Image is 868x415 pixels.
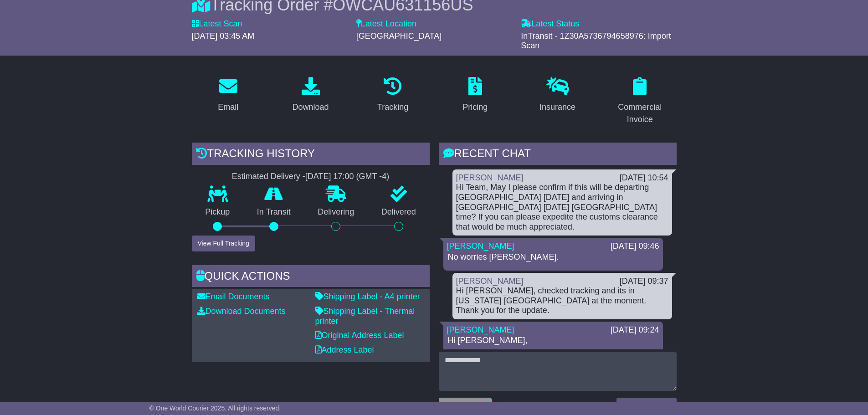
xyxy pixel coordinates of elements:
[448,252,658,262] p: No worries [PERSON_NAME].
[462,101,488,113] div: Pricing
[304,207,368,217] p: Delivering
[305,172,389,182] div: [DATE] 17:00 (GMT -4)
[315,307,415,326] a: Shipping Label - Thermal printer
[197,292,270,301] a: Email Documents
[192,19,242,29] label: Latest Scan
[197,307,286,316] a: Download Documents
[292,101,329,113] div: Download
[620,173,668,183] div: [DATE] 10:54
[539,101,575,113] div: Insurance
[315,292,420,301] a: Shipping Label - A4 printer
[315,345,374,354] a: Address Label
[192,143,430,167] div: Tracking history
[611,325,659,335] div: [DATE] 09:24
[521,19,579,29] label: Latest Status
[456,277,524,286] a: [PERSON_NAME]
[609,101,671,126] div: Commercial Invoice
[611,241,659,251] div: [DATE] 09:46
[447,325,514,334] a: [PERSON_NAME]
[603,74,677,129] a: Commercial Invoice
[192,31,255,41] span: [DATE] 03:45 AM
[315,331,404,340] a: Original Address Label
[218,101,238,113] div: Email
[521,31,671,51] span: InTransit - 1Z30A5736794658976: Import Scan
[192,172,430,182] div: Estimated Delivery -
[192,207,244,217] p: Pickup
[192,265,430,290] div: Quick Actions
[456,173,524,182] a: [PERSON_NAME]
[243,207,304,217] p: In Transit
[371,74,414,117] a: Tracking
[368,207,430,217] p: Delivered
[356,31,442,41] span: [GEOGRAPHIC_DATA]
[212,74,244,117] a: Email
[620,277,668,287] div: [DATE] 09:37
[439,143,677,167] div: RECENT CHAT
[457,74,493,117] a: Pricing
[447,241,514,251] a: [PERSON_NAME]
[456,183,668,232] div: Hi Team, May I please confirm if this will be departing [GEOGRAPHIC_DATA] [DATE] and arriving in ...
[356,19,416,29] label: Latest Location
[534,74,581,117] a: Insurance
[377,101,408,113] div: Tracking
[616,398,676,414] button: Send a Message
[286,74,334,117] a: Download
[149,405,281,412] span: © One World Courier 2025. All rights reserved.
[456,286,668,316] div: Hi [PERSON_NAME], checked tracking and its in [US_STATE] [GEOGRAPHIC_DATA] at the moment. Thank y...
[192,236,255,251] button: View Full Tracking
